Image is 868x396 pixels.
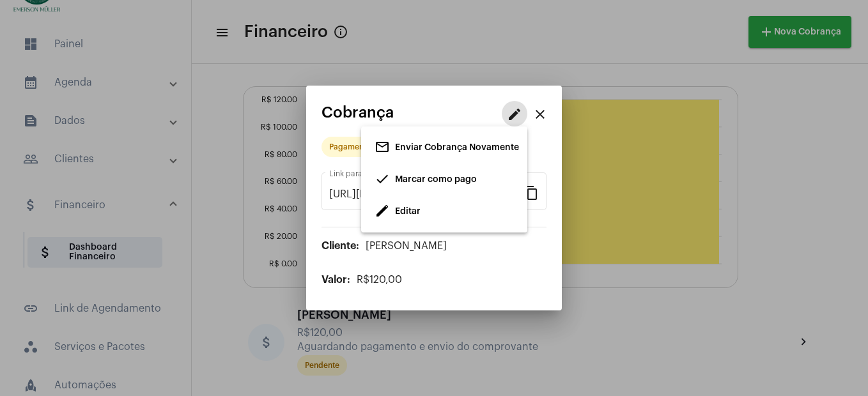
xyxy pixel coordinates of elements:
[364,135,524,160] button: Enviar Cobrança Novamente
[395,207,421,216] span: Editar
[375,171,390,187] mat-icon: done
[364,167,524,192] button: Marcar como pago
[364,199,524,224] button: editEditar
[395,143,519,152] span: Enviar Cobrança Novamente
[375,203,390,218] span: edit
[375,139,390,155] mat-icon: mail_outlined
[395,175,477,184] span: Marcar como pago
